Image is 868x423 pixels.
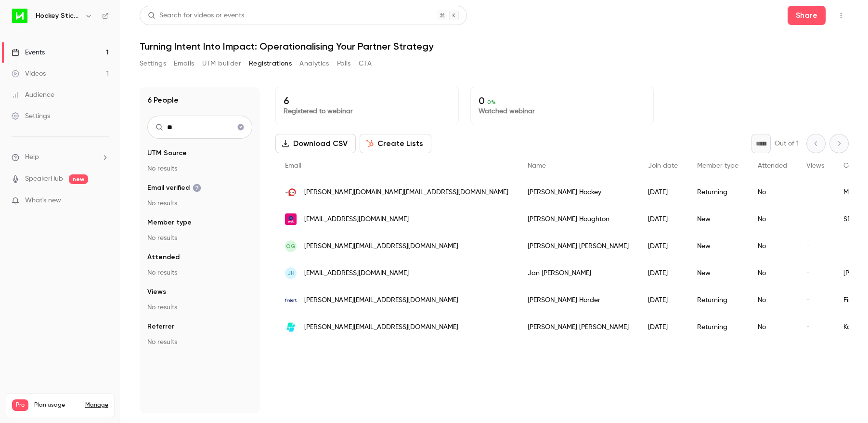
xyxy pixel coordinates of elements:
h6: Hockey Stick Advisory [36,11,81,21]
span: new [69,174,88,184]
div: Returning [687,179,748,206]
p: No results [147,198,252,208]
span: [EMAIL_ADDRESS][DOMAIN_NAME] [304,214,409,225]
div: - [797,233,834,260]
span: UTM Source [147,148,187,158]
span: Attended [758,162,787,169]
span: What's new [25,196,61,206]
div: New [687,233,748,260]
div: Jan [PERSON_NAME] [518,260,638,287]
h1: Turning Intent Into Impact: Operationalising Your Partner Strategy [140,40,849,52]
span: [PERSON_NAME][EMAIL_ADDRESS][DOMAIN_NAME] [304,295,458,305]
iframe: Noticeable Trigger [97,197,109,205]
div: [DATE] [638,314,687,341]
p: Watched webinar [479,106,646,116]
div: Audience [12,90,54,100]
span: Views [806,162,824,169]
span: Join date [648,162,678,169]
div: Search for videos or events [148,11,244,21]
p: 6 [284,95,451,106]
button: Emails [174,56,194,71]
button: Settings [140,56,166,71]
div: - [797,206,834,233]
div: [DATE] [638,287,687,314]
div: Events [12,48,45,57]
span: Plan usage [34,401,79,409]
div: No [748,206,797,233]
div: - [797,314,834,341]
div: [DATE] [638,260,687,287]
img: myhubintranet.com [285,186,297,198]
div: New [687,260,748,287]
div: [PERSON_NAME] Horder [518,287,638,314]
span: Referrer [147,322,174,331]
span: JH [287,269,295,278]
span: [PERSON_NAME][EMAIL_ADDRESS][DOMAIN_NAME] [304,322,458,332]
div: Returning [687,314,748,341]
button: UTM builder [202,56,241,71]
span: [PERSON_NAME][EMAIL_ADDRESS][DOMAIN_NAME] [304,241,458,251]
div: No [748,287,797,314]
div: New [687,206,748,233]
button: Download CSV [275,134,356,153]
button: Create Lists [360,134,431,153]
span: 0 % [487,99,496,106]
button: CTA [359,56,372,71]
span: [PERSON_NAME][DOMAIN_NAME][EMAIL_ADDRESS][DOMAIN_NAME] [304,187,508,198]
span: Email [285,162,301,169]
div: No [748,179,797,206]
div: Returning [687,287,748,314]
section: facet-groups [147,148,252,347]
span: [EMAIL_ADDRESS][DOMAIN_NAME] [304,268,409,278]
span: Email verified [147,183,201,193]
span: Help [25,152,39,162]
button: Analytics [299,56,329,71]
button: Registrations [249,56,292,71]
span: Member type [697,162,738,169]
div: No [748,314,797,341]
div: [PERSON_NAME] [PERSON_NAME] [518,233,638,260]
button: Polls [337,56,351,71]
img: kavira.com.au [285,321,297,333]
div: No [748,260,797,287]
p: Out of 1 [775,139,799,148]
img: seek.com.au [285,213,297,225]
span: Name [528,162,546,169]
a: Manage [85,401,108,409]
div: - [797,287,834,314]
div: [DATE] [638,206,687,233]
button: Share [788,6,826,25]
p: Registered to webinar [284,106,451,116]
span: Views [147,287,166,297]
span: Attended [147,252,180,262]
p: No results [147,303,252,312]
p: No results [147,337,252,347]
div: Videos [12,69,46,79]
div: - [797,179,834,206]
button: Clear search [233,119,248,135]
p: 0 [479,95,646,106]
div: No [748,233,797,260]
li: help-dropdown-opener [12,152,109,162]
a: SpeakerHub [25,174,63,184]
div: [DATE] [638,233,687,260]
p: No results [147,233,252,243]
div: - [797,260,834,287]
p: No results [147,268,252,278]
img: Hockey Stick Advisory [12,8,27,24]
img: finlert.com [285,294,297,306]
div: [PERSON_NAME] Houghton [518,206,638,233]
div: [PERSON_NAME] [PERSON_NAME] [518,314,638,341]
span: Member type [147,218,192,227]
span: OG [286,242,296,251]
div: [DATE] [638,179,687,206]
p: No results [147,164,252,173]
h1: 6 People [147,94,179,106]
div: [PERSON_NAME] Hockey [518,179,638,206]
div: Settings [12,111,50,121]
span: Pro [12,399,28,411]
